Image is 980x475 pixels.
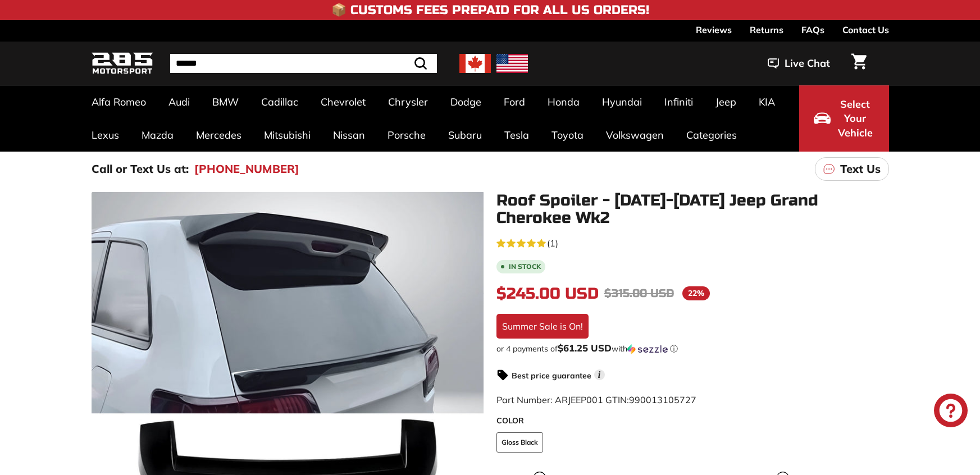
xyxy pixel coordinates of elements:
[493,85,536,118] a: Ford
[493,118,540,152] a: Tesla
[604,286,674,300] span: $315.00 USD
[439,85,493,118] a: Dodge
[799,85,889,152] button: Select Your Vehicle
[653,85,704,118] a: Infiniti
[836,97,874,140] span: Select Your Vehicle
[629,394,696,405] span: 990013105727
[496,415,889,427] label: COLOR
[376,118,437,152] a: Porsche
[80,85,157,118] a: Alfa Romeo
[250,85,309,118] a: Cadillac
[130,118,185,152] a: Mazda
[185,118,253,152] a: Mercedes
[170,54,437,73] input: Search
[509,263,541,270] b: In stock
[322,118,376,152] a: Nissan
[845,44,873,83] a: Cart
[842,20,889,39] a: Contact Us
[815,157,889,181] a: Text Us
[540,118,595,152] a: Toyota
[496,192,889,227] h1: Roof Spoiler - [DATE]-[DATE] Jeep Grand Cherokee Wk2
[682,286,710,300] span: 22%
[92,51,153,77] img: Logo_285_Motorsport_areodynamics_components
[92,161,189,177] p: Call or Text Us at:
[753,49,845,77] button: Live Chat
[496,343,889,354] div: or 4 payments of with
[194,161,299,177] a: [PHONE_NUMBER]
[931,394,971,430] inbox-online-store-chat: Shopify online store chat
[496,394,696,405] span: Part Number: ARJEEP001 GTIN:
[840,161,881,177] p: Text Us
[496,284,599,303] span: $245.00 USD
[594,369,605,380] span: i
[377,85,439,118] a: Chrysler
[750,20,783,39] a: Returns
[591,85,653,118] a: Hyundai
[253,118,322,152] a: Mitsubishi
[704,85,747,118] a: Jeep
[696,20,732,39] a: Reviews
[547,236,558,250] span: (1)
[157,85,201,118] a: Audi
[496,235,889,250] a: 5.0 rating (1 votes)
[536,85,591,118] a: Honda
[201,85,250,118] a: BMW
[331,3,649,17] h4: 📦 Customs Fees Prepaid for All US Orders!
[785,56,830,71] span: Live Chat
[595,118,675,152] a: Volkswagen
[801,20,824,39] a: FAQs
[675,118,748,152] a: Categories
[309,85,377,118] a: Chevrolet
[496,314,589,339] div: Summer Sale is On!
[80,118,130,152] a: Lexus
[496,343,889,354] div: or 4 payments of$61.25 USDwithSezzle Click to learn more about Sezzle
[627,344,668,354] img: Sezzle
[437,118,493,152] a: Subaru
[747,85,786,118] a: KIA
[558,342,612,354] span: $61.25 USD
[512,371,591,381] strong: Best price guarantee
